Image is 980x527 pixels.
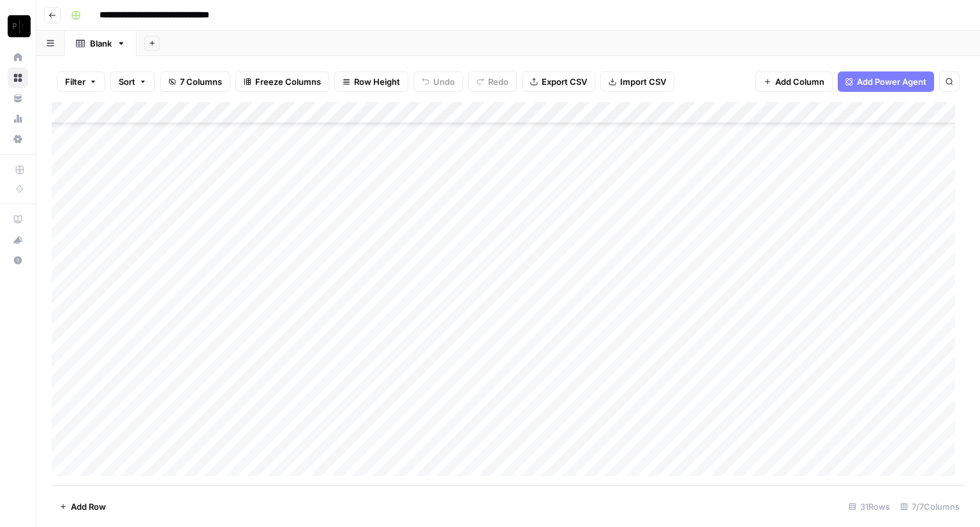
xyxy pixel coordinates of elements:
[8,15,31,38] img: Paragon Intel - Copyediting Logo
[8,129,28,149] a: Settings
[8,250,28,271] button: Help + Support
[542,75,587,88] span: Export CSV
[255,75,321,88] span: Freeze Columns
[838,71,934,92] button: Add Power Agent
[413,71,463,92] button: Undo
[895,496,965,517] div: 7/7 Columns
[71,500,106,513] span: Add Row
[8,230,28,250] button: What's new?
[334,71,408,92] button: Row Height
[110,71,155,92] button: Sort
[8,10,28,42] button: Workspace: Paragon Intel - Copyediting
[600,71,674,92] button: Import CSV
[8,108,28,129] a: Usage
[755,71,833,92] button: Add Column
[119,75,135,88] span: Sort
[8,209,28,230] a: AirOps Academy
[57,71,105,92] button: Filter
[354,75,400,88] span: Row Height
[8,88,28,108] a: Your Data
[433,75,455,88] span: Undo
[8,230,27,249] div: What's new?
[488,75,509,88] span: Redo
[90,37,112,50] div: Blank
[180,75,222,88] span: 7 Columns
[468,71,517,92] button: Redo
[8,68,28,88] a: Browse
[522,71,595,92] button: Export CSV
[52,496,114,517] button: Add Row
[620,75,666,88] span: Import CSV
[160,71,230,92] button: 7 Columns
[65,31,137,56] a: Blank
[8,47,28,68] a: Home
[235,71,329,92] button: Freeze Columns
[857,75,926,88] span: Add Power Agent
[65,75,85,88] span: Filter
[843,496,895,517] div: 31 Rows
[775,75,824,88] span: Add Column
